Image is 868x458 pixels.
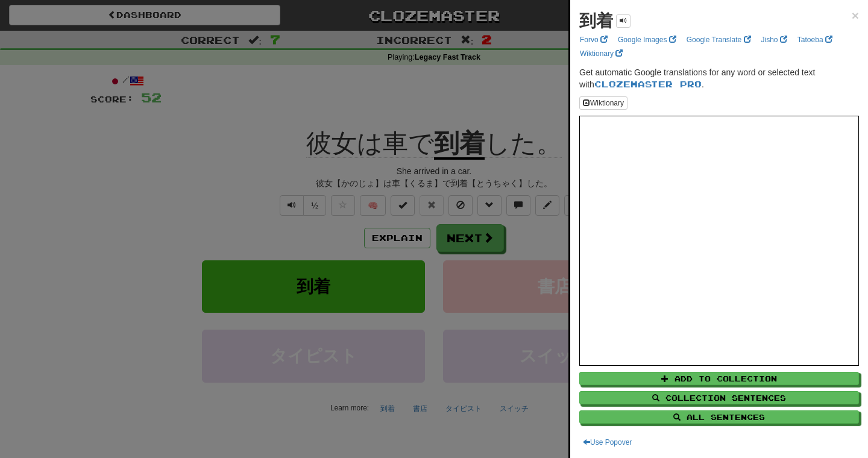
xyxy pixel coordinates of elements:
button: Close [852,9,859,22]
a: Google Translate [683,33,755,46]
a: Jisho [758,33,791,46]
a: Google Images [614,33,680,46]
button: All Sentences [579,410,859,424]
button: Use Popover [579,436,635,449]
button: Add to Collection [579,372,859,385]
strong: 到着 [579,11,613,30]
span: × [852,8,859,22]
button: Collection Sentences [579,391,859,404]
a: Wiktionary [576,47,626,60]
a: Forvo [576,33,611,46]
a: Tatoeba [794,33,836,46]
button: Wiktionary [579,96,627,110]
a: Clozemaster Pro [594,79,702,89]
p: Get automatic Google translations for any word or selected text with . [579,66,859,90]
